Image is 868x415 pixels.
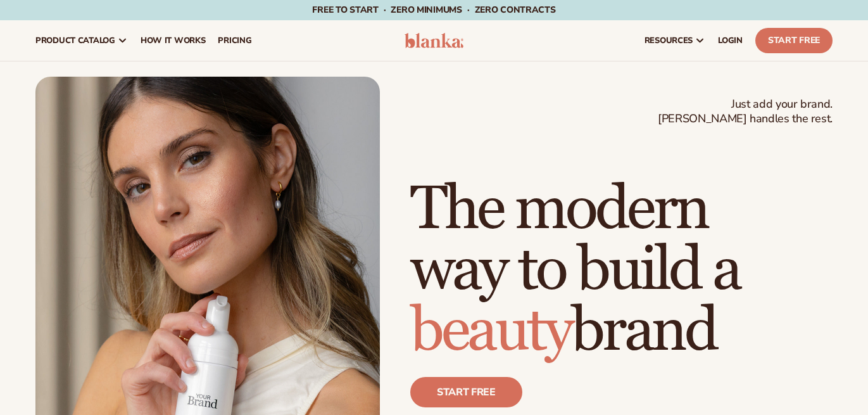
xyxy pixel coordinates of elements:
a: resources [638,20,712,61]
span: LOGIN [718,35,743,46]
a: Start Free [755,28,833,53]
span: resources [645,35,693,46]
a: pricing [211,20,258,61]
span: beauty [410,294,571,368]
a: Start free [410,377,522,407]
a: LOGIN [712,20,749,61]
img: logo [405,33,464,48]
h1: The modern way to build a brand [410,179,833,362]
span: How It Works [141,35,206,46]
span: pricing [218,35,251,46]
span: Free to start · ZERO minimums · ZERO contracts [312,4,555,16]
span: product catalog [35,35,115,46]
a: product catalog [29,20,134,61]
span: Just add your brand. [PERSON_NAME] handles the rest. [658,97,833,127]
a: How It Works [134,20,212,61]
